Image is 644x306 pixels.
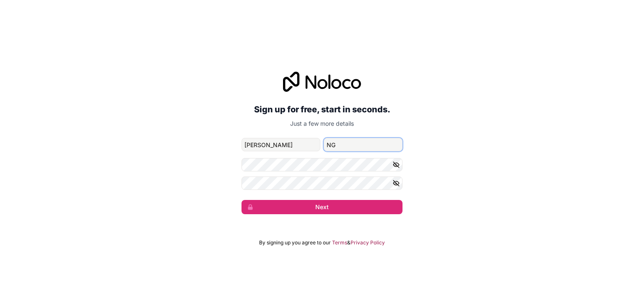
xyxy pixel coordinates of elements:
input: family-name [324,138,402,151]
p: Just a few more details [241,119,402,128]
button: Next [241,200,402,214]
input: Confirm password [241,176,402,190]
a: Privacy Policy [351,239,385,246]
span: By signing up you agree to our [259,239,331,246]
a: Terms [332,239,347,246]
h2: Sign up for free, start in seconds. [241,102,402,117]
input: Password [241,158,402,171]
input: given-name [241,138,320,151]
span: & [347,239,351,246]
